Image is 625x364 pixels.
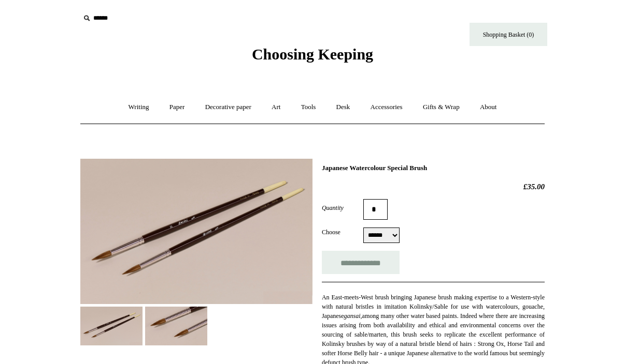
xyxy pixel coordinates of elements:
[344,312,362,320] em: gansai,
[322,203,363,213] label: Quantity
[470,23,547,46] a: Shopping Basket (0)
[262,94,290,121] a: Art
[196,94,261,121] a: Decorative paper
[292,94,325,121] a: Tools
[80,307,143,345] img: Japanese Watercolour Special Brush
[322,228,363,237] label: Choose
[160,94,194,121] a: Paper
[119,94,159,121] a: Writing
[322,164,545,172] h1: Japanese Watercolour Special Brush
[322,182,545,191] h2: £35.00
[80,159,312,304] img: Japanese Watercolour Special Brush
[327,94,360,121] a: Desk
[414,94,469,121] a: Gifts & Wrap
[145,307,207,345] img: Japanese Watercolour Special Brush
[471,94,506,121] a: About
[252,45,373,63] span: Choosing Keeping
[361,94,412,121] a: Accessories
[252,54,373,61] a: Choosing Keeping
